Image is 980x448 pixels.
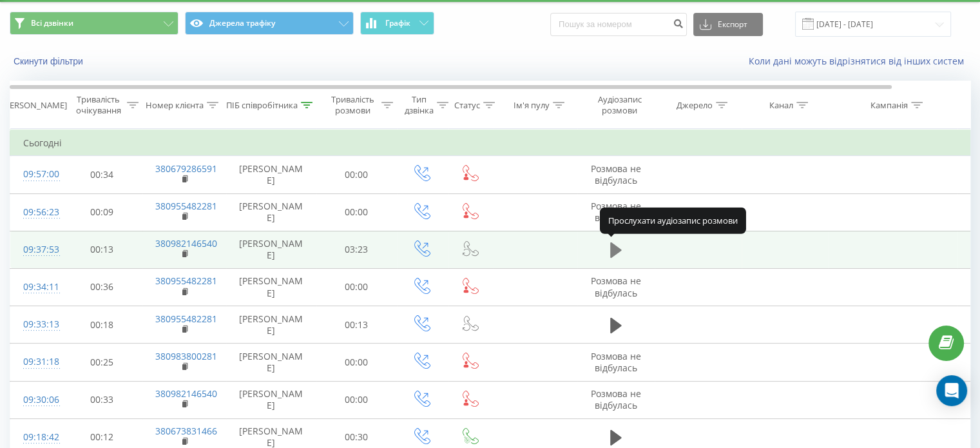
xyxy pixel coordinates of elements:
[185,12,354,35] button: Джерела трафіку
[23,387,49,413] div: 09:30:06
[62,381,142,418] td: 00:33
[155,275,217,287] a: 380955482281
[155,425,217,437] a: 380673831466
[62,306,142,344] td: 00:18
[73,94,124,116] div: Тривалість очікування
[405,94,434,116] div: Тип дзвінка
[23,200,49,225] div: 09:56:23
[155,237,217,249] a: 380982146540
[226,156,316,193] td: [PERSON_NAME]
[316,193,397,231] td: 00:00
[591,200,641,224] span: Розмова не відбулась
[316,156,397,193] td: 00:00
[870,100,908,111] div: Кампанія
[155,200,217,212] a: 380955482281
[10,55,90,67] button: Скинути фільтри
[316,268,397,306] td: 00:00
[62,156,142,193] td: 00:34
[677,100,713,111] div: Джерело
[146,100,204,111] div: Номер клієнта
[316,344,397,381] td: 00:00
[385,19,410,28] span: Графік
[62,231,142,268] td: 00:13
[2,100,67,111] div: [PERSON_NAME]
[155,162,217,175] a: 380679286591
[454,100,480,111] div: Статус
[749,55,970,67] a: Коли дані можуть відрізнятися вiд інших систем
[514,100,550,111] div: Ім'я пулу
[226,344,316,381] td: [PERSON_NAME]
[693,13,763,36] button: Експорт
[62,344,142,381] td: 00:25
[226,268,316,306] td: [PERSON_NAME]
[155,350,217,362] a: 380983800281
[360,12,434,35] button: Графік
[769,100,793,111] div: Канал
[155,387,217,400] a: 380982146540
[23,349,49,375] div: 09:31:18
[316,381,397,418] td: 00:00
[62,268,142,306] td: 00:36
[550,13,687,36] input: Пошук за номером
[327,94,378,116] div: Тривалість розмови
[591,387,641,411] span: Розмова не відбулась
[62,193,142,231] td: 00:09
[226,306,316,344] td: [PERSON_NAME]
[23,162,49,187] div: 09:57:00
[316,231,397,268] td: 03:23
[226,231,316,268] td: [PERSON_NAME]
[23,237,49,262] div: 09:37:53
[155,313,217,325] a: 380955482281
[588,94,651,116] div: Аудіозапис розмови
[23,275,49,300] div: 09:34:11
[591,350,641,374] span: Розмова не відбулась
[936,375,967,406] div: Open Intercom Messenger
[31,18,73,28] span: Всі дзвінки
[226,100,298,111] div: ПІБ співробітника
[23,312,49,337] div: 09:33:13
[600,208,746,233] div: Прослухати аудіозапис розмови
[591,275,641,298] span: Розмова не відбулась
[226,381,316,418] td: [PERSON_NAME]
[226,193,316,231] td: [PERSON_NAME]
[316,306,397,344] td: 00:13
[10,12,178,35] button: Всі дзвінки
[591,162,641,186] span: Розмова не відбулась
